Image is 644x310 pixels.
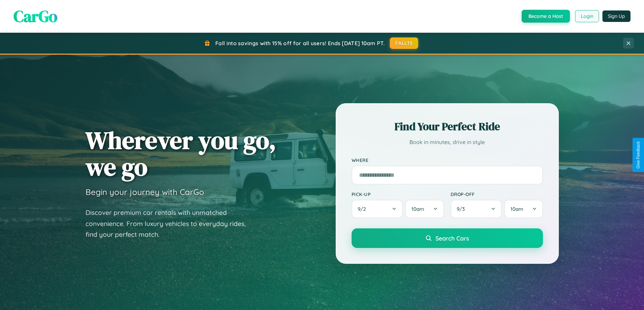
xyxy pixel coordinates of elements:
[352,191,444,197] label: Pick-up
[86,127,276,180] h1: Wherever you go, we go
[504,200,543,218] button: 10am
[352,157,543,163] label: Where
[522,10,570,23] button: Become a Host
[451,191,543,197] label: Drop-off
[352,228,543,248] button: Search Cars
[510,206,523,212] span: 10am
[451,200,502,218] button: 9/3
[602,10,630,22] button: Sign Up
[14,5,57,27] span: CarGo
[575,10,599,22] button: Login
[390,37,418,49] button: FALL15
[352,119,543,134] h2: Find Your Perfect Ride
[352,200,403,218] button: 9/2
[86,207,255,240] p: Discover premium car rentals with unmatched convenience. From luxury vehicles to everyday rides, ...
[352,137,543,147] p: Book in minutes, drive in style
[457,206,468,212] span: 9 / 3
[215,40,385,47] span: Fall into savings with 15% off for all users! Ends [DATE] 10am PT.
[411,206,424,212] span: 10am
[358,206,369,212] span: 9 / 2
[405,200,444,218] button: 10am
[86,187,204,197] h3: Begin your journey with CarGo
[435,234,469,242] span: Search Cars
[636,141,641,169] div: Give Feedback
